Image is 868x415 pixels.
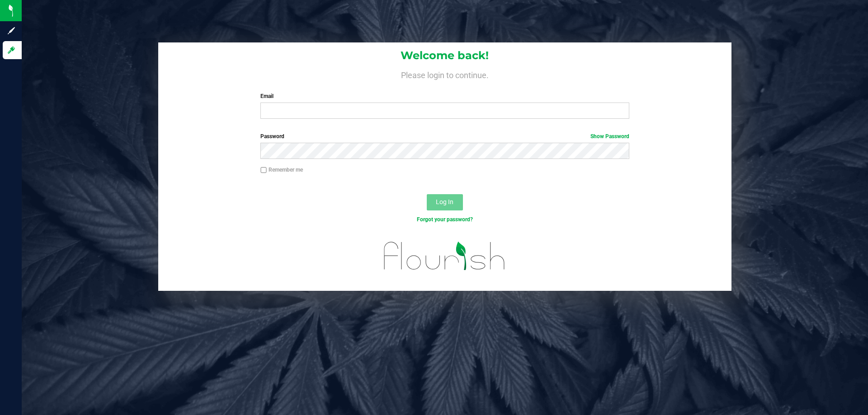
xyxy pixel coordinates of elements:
[373,233,516,279] img: flourish_logo.svg
[260,133,284,140] span: Password
[7,46,16,55] inline-svg: Log in
[260,166,303,174] label: Remember me
[260,92,629,100] label: Email
[158,69,731,79] h4: Please login to continue.
[436,198,453,205] span: Log In
[417,216,473,223] a: Forgot your password?
[158,50,731,61] h1: Welcome back!
[260,167,267,173] input: Remember me
[7,26,16,35] inline-svg: Sign up
[590,133,629,140] a: Show Password
[427,194,463,210] button: Log In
